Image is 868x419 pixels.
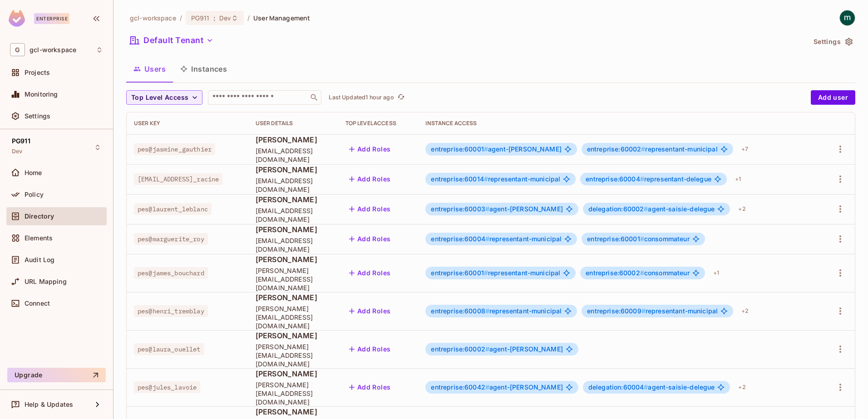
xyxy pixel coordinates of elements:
span: [PERSON_NAME] [256,195,331,205]
span: # [485,307,489,315]
span: # [485,235,489,243]
li: / [180,14,182,22]
span: [EMAIL_ADDRESS][DOMAIN_NAME] [256,236,331,253]
span: # [484,269,488,277]
button: refresh [396,92,407,103]
span: Directory [25,213,54,220]
button: Add Roles [345,202,395,216]
button: Default Tenant [126,33,217,48]
div: + 1 [731,172,745,186]
span: [PERSON_NAME][EMAIL_ADDRESS][DOMAIN_NAME] [256,266,331,292]
span: [EMAIL_ADDRESS][DOMAIN_NAME] [256,176,331,194]
div: + 2 [735,202,749,216]
button: Add Roles [345,142,395,156]
button: Instances [173,58,234,80]
span: entreprise:60008 [431,307,489,315]
span: consommateur [586,269,689,277]
span: [EMAIL_ADDRESS][DOMAIN_NAME] [256,206,331,224]
span: Click to refresh data [394,92,407,103]
span: [PERSON_NAME][EMAIL_ADDRESS][DOMAIN_NAME] [256,304,331,330]
span: G [10,43,25,56]
span: representant-municipal [431,175,560,183]
img: mathieu h [840,10,855,25]
div: + 7 [738,142,752,156]
span: [PERSON_NAME] [256,165,331,175]
span: entreprise:60014 [431,175,488,183]
span: Settings [25,112,50,120]
button: Top Level Access [126,90,202,105]
span: # [640,175,644,183]
span: Audit Log [25,256,54,263]
span: # [485,383,489,391]
span: consommateur [587,235,689,243]
div: Top Level Access [345,120,411,127]
span: agent-[PERSON_NAME] [431,346,562,353]
span: User Management [253,14,310,22]
span: URL Mapping [25,278,67,285]
li: / [247,14,250,22]
span: pes@laurent_leblanc [134,203,212,215]
span: entreprise:60004 [586,175,644,183]
span: [PERSON_NAME] [256,331,331,341]
span: representant-delegue [586,175,711,183]
span: entreprise:60002 [586,269,644,277]
p: Last Updated 1 hour ago [329,94,394,101]
span: representant-municipal [587,307,718,315]
button: Add Roles [345,380,395,395]
span: # [640,269,644,277]
div: User Details [256,120,331,127]
span: pes@james_bouchard [134,267,208,279]
span: pes@marguerite_roy [134,233,208,245]
span: [PERSON_NAME] [256,224,331,234]
span: entreprise:60001 [431,269,488,277]
span: agent-[PERSON_NAME] [431,384,562,391]
span: Dev [12,148,22,155]
button: Add Roles [345,342,395,356]
span: PG911 [12,137,30,145]
img: SReyMgAAAABJRU5ErkJggg== [9,10,25,27]
span: pes@henri_tremblay [134,305,208,317]
span: Policy [25,191,44,198]
span: Top Level Access [131,92,188,103]
span: # [485,345,489,353]
span: representant-municipal [431,269,560,277]
span: [PERSON_NAME] [256,135,331,145]
span: # [484,145,488,153]
button: Add Roles [345,304,395,318]
span: pes@jasmine_gauthier [134,143,215,155]
span: Home [25,169,42,176]
span: entreprise:60002 [431,345,489,353]
span: agent-saisie-delegue [588,205,715,213]
span: Connect [25,300,50,307]
span: delegation:60004 [588,383,648,391]
span: representant-municipal [431,307,562,315]
button: Settings [810,34,855,49]
span: entreprise:60009 [587,307,646,315]
span: entreprise:60003 [431,205,489,213]
div: Enterprise [34,13,69,24]
span: agent-[PERSON_NAME] [431,146,561,153]
button: Add Roles [345,266,395,280]
span: [EMAIL_ADDRESS][DOMAIN_NAME] [256,146,331,164]
span: [PERSON_NAME] [256,407,331,417]
span: [PERSON_NAME][EMAIL_ADDRESS][DOMAIN_NAME] [256,380,331,406]
span: # [644,205,648,213]
span: PG911 [191,14,210,22]
span: agent-saisie-delegue [588,384,715,391]
span: representant-municipal [587,146,718,153]
span: the active workspace [130,14,176,22]
div: + 2 [738,304,752,318]
span: Workspace: gcl-workspace [30,46,76,54]
span: Monitoring [25,91,58,98]
span: [PERSON_NAME] [256,292,331,302]
button: Users [126,58,173,80]
span: [EMAIL_ADDRESS]_racine [134,173,222,185]
div: + 2 [735,380,749,395]
span: delegation:60002 [588,205,648,213]
div: User Key [134,120,241,127]
span: [PERSON_NAME] [256,254,331,264]
span: Dev [219,14,231,22]
button: Add Roles [345,232,395,246]
div: Instance Access [425,120,813,127]
button: Add user [811,90,855,105]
